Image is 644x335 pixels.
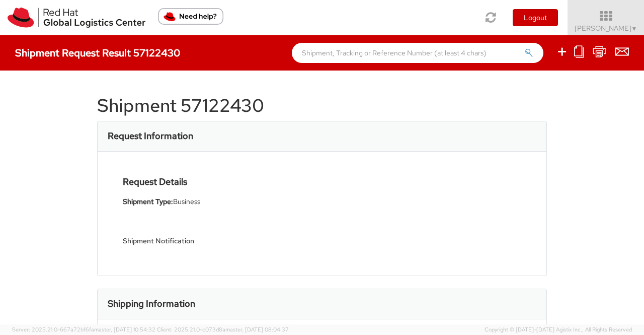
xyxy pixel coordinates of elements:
[631,25,637,33] span: ▼
[97,96,547,116] h1: Shipment 57122430
[94,326,155,333] span: master, [DATE] 10:54:32
[8,8,145,28] img: rh-logistics-00dfa346123c4ec078e1.svg
[123,177,314,187] h4: Request Details
[485,326,632,334] span: Copyright © [DATE]-[DATE] Agistix Inc., All Rights Reserved
[157,326,289,333] span: Client: 2025.21.0-c073d8a
[123,197,173,206] strong: Shipment Type:
[12,326,155,333] span: Server: 2025.21.0-667a72bf6fa
[575,24,637,33] span: [PERSON_NAME]
[108,299,195,309] h3: Shipping Information
[123,237,314,245] h5: Shipment Notification
[108,131,193,141] h3: Request Information
[158,8,223,25] button: Need help?
[225,326,289,333] span: master, [DATE] 08:04:37
[513,9,558,26] button: Logout
[123,196,314,207] li: Business
[15,47,180,58] h4: Shipment Request Result 57122430
[292,43,543,63] input: Shipment, Tracking or Reference Number (at least 4 chars)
